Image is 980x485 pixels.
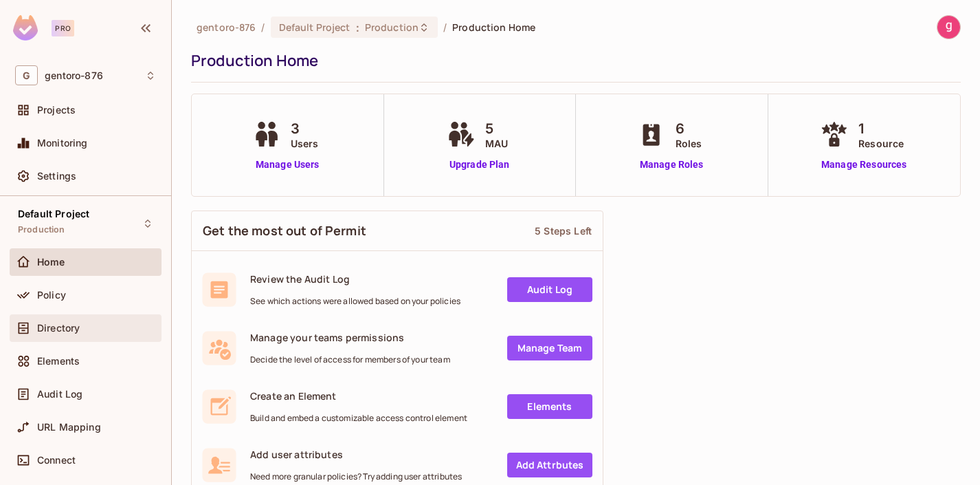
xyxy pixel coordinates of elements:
[37,356,80,367] span: Elements
[452,21,535,34] span: Production Home
[37,138,88,149] span: Monitoring
[634,158,709,172] a: Manage Roles
[676,118,702,139] span: 6
[37,171,76,182] span: Settings
[250,389,467,402] span: Create an Element
[507,277,592,302] a: Audit Log
[37,105,76,116] span: Projects
[507,336,592,360] a: Manage Team
[249,158,326,172] a: Manage Users
[858,118,904,139] span: 1
[485,118,508,139] span: 5
[37,290,66,301] span: Policy
[52,20,74,36] div: Pro
[279,21,350,34] span: Default Project
[535,224,592,237] div: 5 Steps Left
[37,389,82,400] span: Audit Log
[18,224,65,235] span: Production
[250,331,450,344] span: Manage your teams permissions
[197,21,256,34] span: the active workspace
[250,413,467,424] span: Build and embed a customizable access control element
[250,296,460,307] span: See which actions were allowed based on your policies
[15,65,38,85] span: G
[37,323,80,334] span: Directory
[191,50,954,71] div: Production Home
[858,136,904,151] span: Resource
[365,21,419,34] span: Production
[355,22,360,33] span: :
[444,158,515,172] a: Upgrade Plan
[250,354,450,365] span: Decide the level of access for members of your team
[37,455,76,466] span: Connect
[250,448,462,461] span: Add user attributes
[443,21,447,34] li: /
[817,158,911,172] a: Manage Resources
[203,222,366,239] span: Get the most out of Permit
[507,453,592,477] a: Add Attrbutes
[37,422,101,433] span: URL Mapping
[18,208,89,219] span: Default Project
[507,394,592,419] a: Elements
[676,136,702,151] span: Roles
[250,471,462,482] span: Need more granular policies? Try adding user attributes
[37,257,65,268] span: Home
[13,15,38,41] img: SReyMgAAAABJRU5ErkJggg==
[45,70,103,81] span: Workspace: gentoro-876
[250,272,460,285] span: Review the Audit Log
[261,21,265,34] li: /
[485,136,508,151] span: MAU
[937,16,960,39] img: gentoro
[291,118,319,139] span: 3
[291,136,319,151] span: Users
